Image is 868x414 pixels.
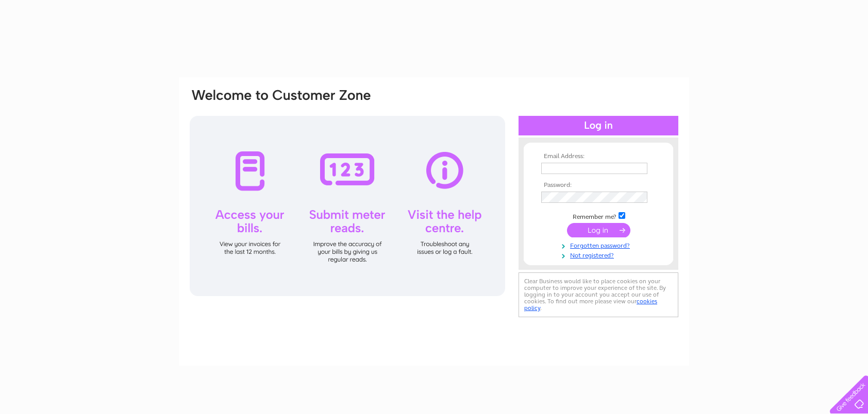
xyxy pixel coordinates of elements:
div: Clear Business would like to place cookies on your computer to improve your experience of the sit... [519,272,678,317]
td: Remember me? [539,211,658,221]
th: Password: [539,182,658,189]
a: Forgotten password? [541,240,658,250]
input: Submit [567,223,630,237]
th: Email Address: [539,153,658,160]
a: cookies policy [524,298,657,312]
a: Not registered? [541,250,658,260]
